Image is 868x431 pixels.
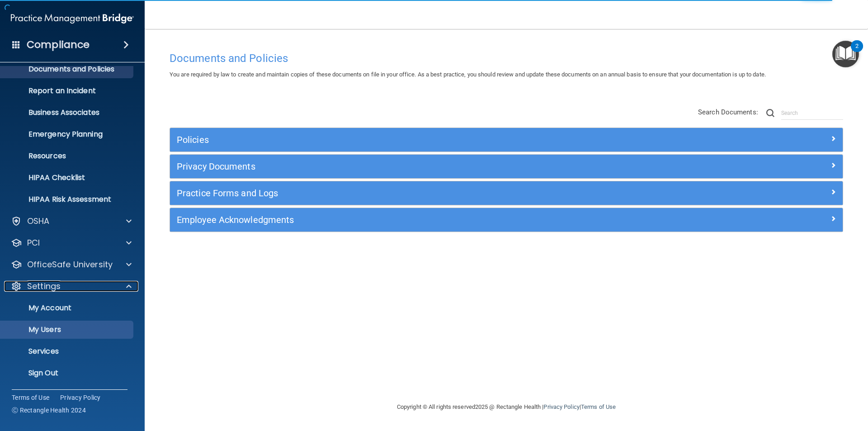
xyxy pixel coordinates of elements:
span: Ⓒ Rectangle Health 2024 [12,406,86,415]
p: Documents and Policies [6,65,129,74]
h5: Practice Forms and Logs [177,188,668,198]
p: My Users [6,325,129,334]
p: My Account [6,303,129,313]
h5: Policies [177,135,668,145]
a: OSHA [11,216,132,227]
h5: Privacy Documents [177,161,668,171]
p: Report an Incident [6,86,129,95]
a: Settings [11,281,132,292]
img: PMB logo [11,9,134,28]
img: ic-search.3b580494.png [766,109,774,117]
p: Services [6,347,129,356]
div: 2 [855,46,859,58]
a: Terms of Use [12,393,49,402]
h5: Employee Acknowledgments [177,215,668,225]
input: Search [781,106,843,120]
a: Policies [177,133,836,147]
p: Resources [6,152,129,161]
p: OfficeSafe University [27,259,113,270]
h4: Compliance [27,38,90,51]
p: Emergency Planning [6,130,129,139]
a: OfficeSafe University [11,259,132,270]
div: Copyright © All rights reserved 2025 @ Rectangle Health | | [341,393,671,422]
a: Privacy Policy [543,403,579,410]
a: Employee Acknowledgments [177,213,836,227]
a: Terms of Use [581,403,616,410]
a: PCI [11,237,132,248]
span: Search Documents: [698,108,758,116]
button: Open Resource Center, 2 new notifications [832,41,859,67]
p: Settings [27,281,61,292]
a: Privacy Documents [177,159,836,174]
a: Privacy Policy [60,393,101,402]
p: OSHA [27,216,50,227]
p: Sign Out [6,369,129,378]
span: You are required by law to create and maintain copies of these documents on file in your office. ... [170,71,766,78]
p: HIPAA Risk Assessment [6,195,129,204]
a: Practice Forms and Logs [177,186,836,200]
p: PCI [27,237,40,248]
h4: Documents and Policies [170,52,843,64]
p: Business Associates [6,108,129,117]
p: HIPAA Checklist [6,173,129,182]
